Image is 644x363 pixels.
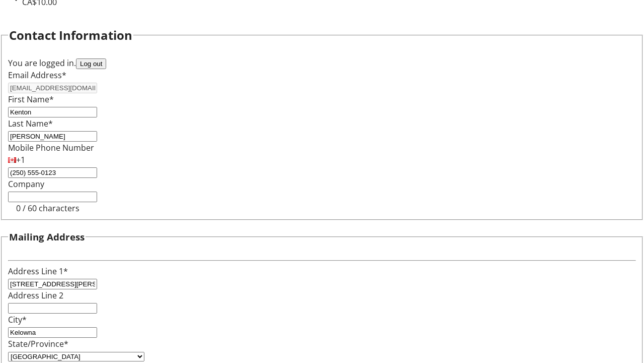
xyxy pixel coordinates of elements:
label: Address Line 2 [8,290,63,301]
input: Address [8,279,97,289]
h3: Mailing Address [9,230,85,244]
label: State/Province* [8,338,68,349]
label: First Name* [8,94,54,105]
button: Log out [76,58,106,69]
label: Mobile Phone Number [8,142,94,153]
input: (506) 234-5678 [8,167,97,178]
label: Address Line 1* [8,266,68,277]
label: Last Name* [8,118,53,129]
h2: Contact Information [9,26,132,44]
input: City [8,327,97,338]
div: You are logged in. [8,57,636,69]
label: Email Address* [8,70,66,81]
label: Company [8,178,44,190]
label: City* [8,314,27,325]
tr-character-limit: 0 / 60 characters [16,203,79,214]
